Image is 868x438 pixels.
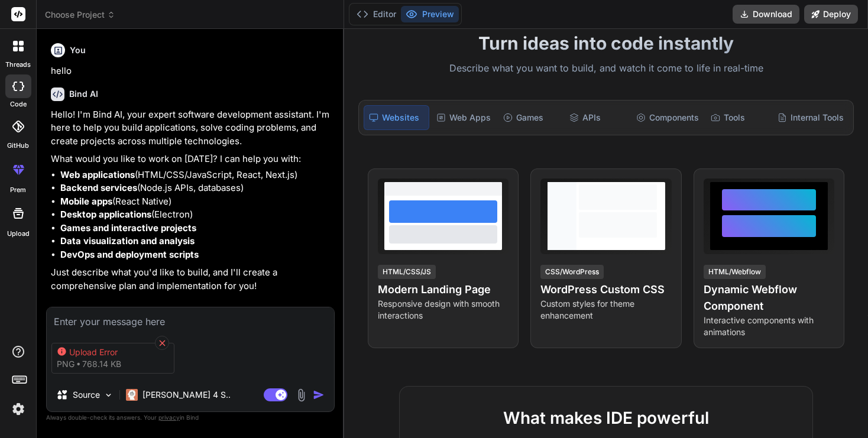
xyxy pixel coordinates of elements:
strong: Games and interactive projects [60,222,196,233]
li: (Node.js APIs, databases) [60,181,332,195]
img: Claude 4 Sonnet [126,389,138,401]
p: [PERSON_NAME] 4 S.. [142,389,231,401]
img: icon [313,389,325,401]
div: HTML/CSS/JS [378,265,436,279]
div: Upload Error [69,346,164,358]
span: Choose Project [45,9,115,21]
p: Source [73,389,100,401]
button: Deploy [804,5,858,24]
div: HTML/Webflow [704,265,766,279]
img: Pick Models [103,390,114,400]
span: 768.14 KB [82,358,121,370]
p: hello [51,64,332,78]
li: (HTML/CSS/JavaScript, React, Next.js) [60,168,332,182]
div: Tools [706,105,770,130]
div: Web Apps [432,105,496,130]
label: GitHub [7,141,29,151]
p: Responsive design with smooth interactions [378,298,509,322]
h2: What makes IDE powerful [419,405,793,430]
img: attachment [294,388,308,402]
li: (Electron) [60,208,332,222]
h1: Turn ideas into code instantly [351,33,861,54]
strong: DevOps and deployment scripts [60,249,199,260]
div: Components [631,105,704,130]
div: CSS/WordPress [540,265,604,279]
li: (React Native) [60,195,332,209]
img: settings [8,399,28,419]
strong: Web applications [60,169,135,180]
div: Games [498,105,563,130]
strong: Backend services [60,182,137,193]
p: Custom styles for theme enhancement [540,298,671,322]
p: Describe what you want to build, and watch it come to life in real-time [351,61,861,76]
div: Internal Tools [773,105,848,130]
label: Upload [7,229,30,239]
button: Preview [401,6,459,22]
h6: You [70,44,86,56]
p: What would you like to work on [DATE]? I can help you with: [51,153,332,166]
h4: WordPress Custom CSS [540,281,671,298]
label: code [10,99,27,109]
strong: Data visualization and analysis [60,235,195,246]
p: Just describe what you'd like to build, and I'll create a comprehensive plan and implementation f... [51,266,332,293]
div: APIs [565,105,629,130]
strong: Mobile apps [60,196,112,207]
p: Interactive components with animations [704,314,834,338]
h6: Bind AI [69,88,98,100]
strong: Desktop applications [60,209,151,220]
h4: Dynamic Webflow Component [704,281,834,314]
span: png [57,358,75,370]
h4: Modern Landing Page [378,281,509,298]
label: prem [10,185,26,195]
div: Websites [364,105,429,130]
button: Editor [352,6,401,22]
button: Download [733,5,799,24]
p: Always double-check its answers. Your in Bind [46,412,335,423]
p: Hello! I'm Bind AI, your expert software development assistant. I'm here to help you build applic... [51,108,332,148]
span: privacy [158,414,180,421]
label: threads [5,60,31,70]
